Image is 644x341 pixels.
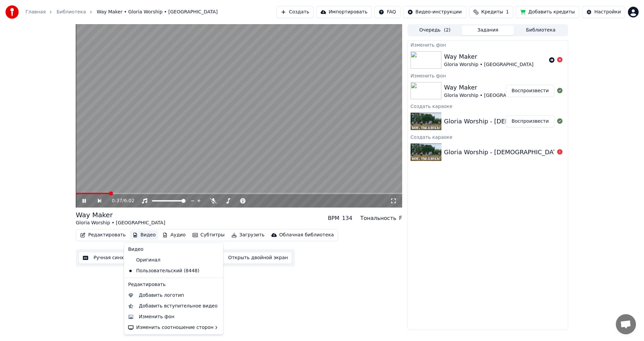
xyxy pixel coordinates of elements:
div: Gloria Worship • [GEOGRAPHIC_DATA] [444,61,534,68]
div: Way Maker [76,210,165,220]
div: Пользовательский (8448) [125,266,212,276]
div: Облачная библиотека [279,232,334,238]
a: Главная [25,9,46,15]
div: Создать караоке [408,133,568,141]
span: Кредиты [481,9,503,15]
button: Создать [276,6,313,18]
div: Видео [125,244,222,255]
span: 6:02 [124,197,134,204]
div: Gloria Worship • [GEOGRAPHIC_DATA] [444,92,534,99]
div: Добавить вступительное видео [139,303,218,309]
button: Кредиты1 [469,6,513,18]
button: Открыть двойной экран [213,252,292,264]
div: Изменить соотношение сторон [125,322,222,333]
div: Изменить фон [408,41,568,49]
button: Очередь [409,25,462,35]
div: Way Maker [444,52,534,61]
span: Way Maker • Gloria Worship • [GEOGRAPHIC_DATA] [97,9,218,15]
div: Редактировать [125,279,222,290]
button: Задания [462,25,515,35]
div: Добавить логотип [139,292,184,299]
span: ( 2 ) [444,27,450,34]
button: Настройки [582,6,625,18]
div: Way Maker [444,83,534,92]
div: 134 [342,214,353,222]
button: Видео [130,230,159,240]
img: youka [5,5,19,19]
div: F [399,214,402,222]
div: Gloria Worship • [GEOGRAPHIC_DATA] [76,220,165,226]
div: BPM [328,214,339,222]
button: Добавить кредиты [516,6,579,18]
button: Воспроизвести [506,115,554,127]
div: Настройки [594,9,621,15]
div: Тональность [360,214,396,222]
nav: breadcrumb [25,9,218,15]
div: Изменить фон [139,314,174,320]
button: Субтитры [190,230,227,240]
span: 1 [506,9,509,15]
button: Загрузить [229,230,267,240]
div: Оригинал [125,255,212,266]
button: Ручная синхронизация [78,252,155,264]
a: Библиотека [56,9,86,15]
button: Воспроизвести [506,85,554,97]
a: Открытый чат [616,314,636,334]
span: 0:37 [112,197,122,204]
button: FAQ [374,6,400,18]
button: Аудио [160,230,188,240]
button: Импортировать [316,6,372,18]
div: / [112,197,128,204]
button: Редактировать [77,230,128,240]
button: Библиотека [514,25,567,35]
div: Изменить фон [408,71,568,79]
button: Видео-инструкции [403,6,466,18]
div: Создать караоке [408,102,568,110]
